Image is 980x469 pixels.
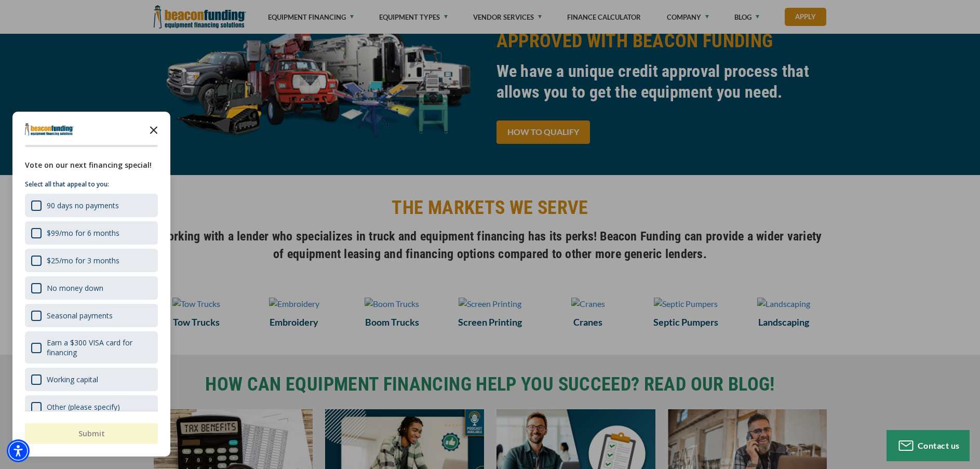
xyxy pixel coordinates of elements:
[47,338,152,357] div: Earn a $300 VISA card for financing
[47,402,120,412] div: Other (please specify)
[47,374,98,384] div: Working capital
[12,112,170,457] div: Survey
[25,331,158,364] div: Earn a $300 VISA card for financing
[887,430,970,461] button: Contact us
[25,221,158,245] div: $99/mo for 6 months
[7,439,30,462] div: Accessibility Menu
[47,200,119,210] div: 90 days no payments
[25,368,158,391] div: Working capital
[25,249,158,272] div: $25/mo for 3 months
[143,119,164,140] button: Close the survey
[25,395,158,419] div: Other (please specify)
[25,423,158,444] button: Submit
[47,256,119,265] div: $25/mo for 3 months
[47,283,103,293] div: No money down
[25,276,158,300] div: No money down
[25,179,158,190] p: Select all that appeal to you:
[918,440,960,450] span: Contact us
[25,194,158,217] div: 90 days no payments
[25,304,158,327] div: Seasonal payments
[25,123,74,136] img: Company logo
[47,228,119,238] div: $99/mo for 6 months
[47,311,113,320] div: Seasonal payments
[25,159,158,171] div: Vote on our next financing special!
